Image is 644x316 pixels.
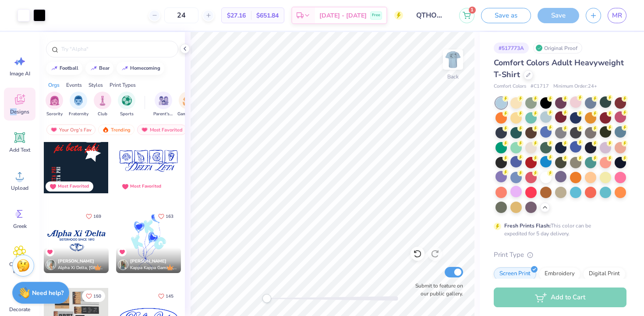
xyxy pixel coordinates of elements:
div: Digital Print [583,267,626,280]
button: Save as [481,8,531,23]
div: # 517773A [494,43,529,53]
div: Print Type [494,250,626,260]
span: [PERSON_NAME] [58,258,94,264]
button: Like [82,210,105,222]
div: Most Favorited [137,124,187,135]
a: MR [608,8,626,23]
img: Parent's Weekend Image [159,96,169,106]
div: This color can be expedited for 5 day delivery. [504,222,612,238]
div: Most Favorited [130,183,161,190]
span: Fraternity [69,111,88,117]
img: trending.gif [102,127,109,133]
div: football [60,66,78,71]
span: MR [612,11,622,21]
button: Like [154,290,177,302]
img: most_fav.gif [50,127,57,133]
button: 1 [459,8,474,23]
span: 169 [93,214,101,219]
div: Events [66,81,82,89]
span: Image AI [10,70,30,77]
span: Designs [10,108,29,115]
strong: Fresh Prints Flash: [504,222,551,229]
span: Decorate [9,306,30,313]
input: – – [164,7,198,23]
span: [PERSON_NAME] [130,258,166,264]
button: filter button [153,92,173,117]
div: Back [447,73,459,81]
span: $27.16 [227,11,246,20]
div: bear [99,66,110,71]
div: homecoming [130,66,160,71]
div: Most Favorited [58,183,89,190]
div: Embroidery [539,267,580,280]
span: 1 [469,7,476,14]
span: 145 [166,294,173,298]
span: Free [372,12,380,18]
img: Fraternity Image [74,96,83,106]
span: [DATE] - [DATE] [319,11,367,20]
input: Try "Alpha" [60,45,173,53]
div: Print Types [110,81,136,89]
div: Original Proof [533,43,582,53]
div: filter for Fraternity [69,92,88,117]
button: filter button [177,92,198,117]
span: $651.84 [256,11,279,20]
span: Clipart & logos [5,261,34,275]
span: Alpha Xi Delta, [GEOGRAPHIC_DATA][US_STATE] [58,265,105,271]
button: homecoming [117,62,164,75]
img: Club Image [98,96,107,106]
span: Comfort Colors Adult Heavyweight T-Shirt [494,57,624,80]
div: filter for Parent's Weekend [153,92,173,117]
strong: Need help? [32,289,64,297]
div: filter for Game Day [177,92,198,117]
span: Add Text [9,146,30,153]
div: Accessibility label [262,294,271,303]
span: Kappa Kappa Gamma, [GEOGRAPHIC_DATA] [130,265,177,271]
button: Like [82,290,105,302]
button: filter button [118,92,135,117]
img: most_fav.gif [141,127,148,133]
button: bear [85,62,113,75]
span: 163 [166,214,173,219]
span: Club [98,111,107,117]
span: Sports [120,111,134,117]
div: Trending [98,124,134,135]
img: Game Day Image [183,96,193,106]
img: trend_line.gif [121,66,128,71]
div: Styles [88,81,103,89]
label: Submit to feature on our public gallery. [410,282,463,298]
img: Sorority Image [50,96,60,106]
div: Screen Print [494,267,536,280]
button: filter button [46,92,63,117]
span: Sorority [46,111,63,117]
div: filter for Sports [118,92,135,117]
button: Like [154,210,177,222]
span: Upload [11,185,28,192]
img: Sports Image [122,96,132,106]
button: filter button [69,92,88,117]
span: Game Day [177,111,198,117]
div: filter for Sorority [46,92,63,117]
div: filter for Club [94,92,111,117]
span: # C1717 [531,83,549,90]
span: Minimum Order: 24 + [553,83,597,90]
span: Comfort Colors [494,83,526,90]
div: Orgs [48,81,60,89]
span: Parent's Weekend [153,111,173,117]
button: filter button [94,92,111,117]
img: Back [444,51,462,68]
span: Greek [13,223,27,230]
img: trend_line.gif [51,66,58,71]
span: 150 [93,294,101,298]
img: trend_line.gif [90,66,97,71]
input: Untitled Design [410,7,453,24]
button: football [46,62,82,75]
div: Your Org's Fav [46,124,96,135]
